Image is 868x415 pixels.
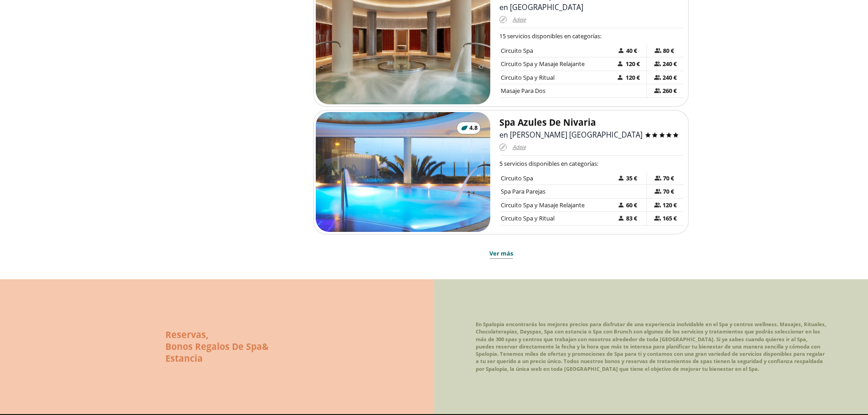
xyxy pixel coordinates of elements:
button: Ver más [489,249,513,259]
h2: & [165,341,269,353]
span: Masaje Para Dos [501,87,545,95]
span: Circuito Spa y Masaje Relajante [501,60,585,68]
span: Circuito Spa y Masaje Relajante [501,201,585,209]
span: 240 € [661,59,677,69]
span: 120 € [624,72,639,82]
span: 4.8 [469,123,478,133]
span: Bonos Regalos De Spa [165,340,262,353]
span: 120 € [624,59,639,69]
span: 80 € [662,46,676,56]
span: 35 € [625,173,639,183]
span: 120 € [661,200,677,210]
span: Reservas [165,328,206,341]
span: Estancia [165,352,203,364]
span: 240 € [661,72,677,82]
span: 165 € [661,213,677,223]
button: 4.8 [457,122,481,134]
h2: , [165,329,269,341]
span: en [GEOGRAPHIC_DATA] [499,2,583,12]
span: en [PERSON_NAME] [GEOGRAPHIC_DATA] [499,130,642,140]
span: Spa Para Parejas [501,187,545,195]
span: Adeje [513,142,526,152]
span: 15 servicios disponibles en categorías: [499,32,601,40]
span: 40 € [625,46,639,56]
span: Adeje [513,14,526,25]
span: Ver más [489,249,513,258]
span: Circuito Spa [501,46,533,55]
span: 60 € [625,200,639,210]
span: 70 € [662,173,676,183]
span: 83 € [625,213,639,223]
span: En Spalopia encontrarás los mejores precios para disfrutar de una experiencia inolvidable en el S... [476,321,826,372]
a: 4.8Spa Azules De Nivariaen [PERSON_NAME] [GEOGRAPHIC_DATA]Adeje5 servicios disponibles en categor... [313,110,689,235]
h2: Spa Azules De Nivaria [499,117,684,128]
span: 5 servicios disponibles en categorías: [499,159,598,168]
span: 260 € [661,86,677,96]
span: Circuito Spa [501,174,533,182]
span: 70 € [662,186,676,196]
span: Circuito Spa y Ritual [501,73,555,82]
span: Circuito Spa y Ritual [501,214,555,222]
